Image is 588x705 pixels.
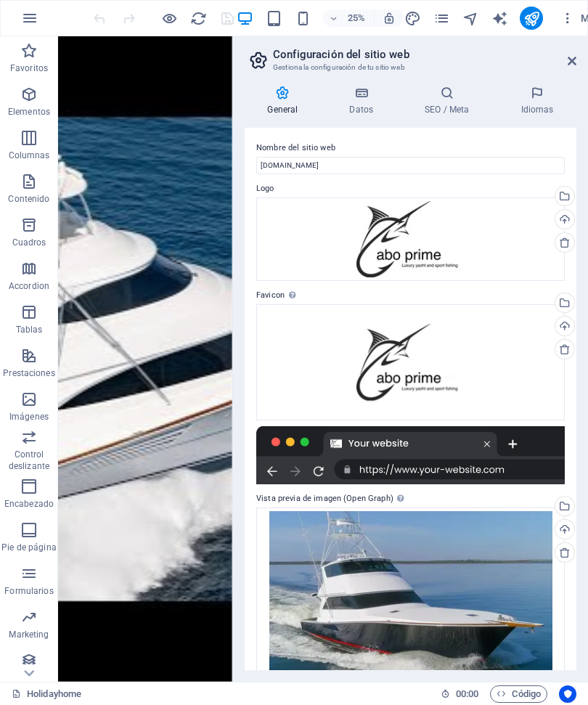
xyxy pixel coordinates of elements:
[12,237,46,248] p: Cuadros
[273,48,576,61] h2: Configuración del sitio web
[498,86,576,116] h4: Idiomas
[9,411,49,423] p: Imágenes
[9,629,49,640] p: Marketing
[466,688,468,699] span: :
[383,12,396,25] i: Al redimensionar, ajustar el nivel de zoom automáticamente para ajustarse al dispositivo elegido.
[404,9,421,27] button: design
[273,61,547,74] h3: Gestiona la configuración de tu sitio web
[404,10,421,27] i: Diseño (Ctrl+Alt+Y)
[491,9,508,27] button: text_generator
[4,585,53,597] p: Formularios
[256,180,565,197] label: Logo
[4,498,54,510] p: Encabezado
[441,685,479,703] h6: Tiempo de la sesión
[433,10,450,27] i: Páginas (Ctrl+Alt+S)
[256,490,565,508] label: Vista previa de imagen (Open Graph)
[256,304,565,420] div: IMG_0362-r4MXonNtq9Sslse9-zxYBw-QwS2qjK-TcLuMpOca4gbbQ.png
[462,10,479,27] i: Navegador
[8,193,49,205] p: Contenido
[497,685,541,703] span: Código
[245,86,327,116] h4: General
[12,685,81,703] a: Haz clic para cancelar la selección y doble clic para abrir páginas
[327,86,402,116] h4: Datos
[256,508,565,704] div: IMG_0348-R1vu8XyBCyt9Pz83euHshQ.webp
[462,9,479,27] button: navigator
[490,685,547,703] button: Código
[520,7,543,30] button: publish
[256,197,565,281] div: IMG_0362-r4MXonNtq9Sslse9-zxYBw.jpeg
[190,10,207,27] i: Volver a cargar página
[256,139,565,157] label: Nombre del sitio web
[9,280,49,292] p: Accordion
[160,9,178,27] button: Haz clic para salir del modo de previsualización y seguir editando
[16,324,43,335] p: Tablas
[8,106,50,118] p: Elementos
[523,10,540,27] i: Publicar
[3,367,54,379] p: Prestaciones
[402,86,498,116] h4: SEO / Meta
[323,9,375,27] button: 25%
[1,542,56,553] p: Pie de página
[559,685,576,703] button: Usercentrics
[345,9,368,27] h6: 25%
[433,9,450,27] button: pages
[256,157,565,174] input: Nombre...
[10,62,48,74] p: Favoritos
[9,150,50,161] p: Columnas
[491,10,508,27] i: AI Writer
[256,287,565,304] label: Favicon
[456,685,478,703] span: 00 00
[189,9,207,27] button: reload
